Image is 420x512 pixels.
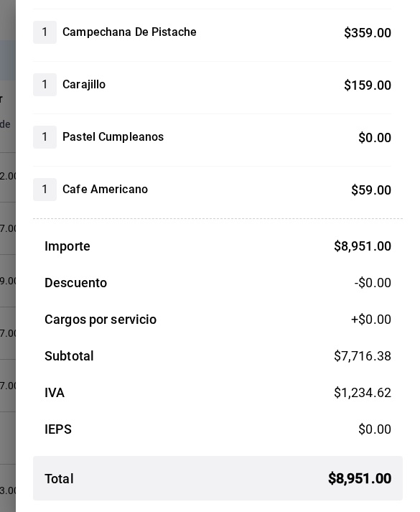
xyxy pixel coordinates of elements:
[62,76,106,93] h4: Carajillo
[45,346,94,366] h3: Subtotal
[62,129,164,146] h4: Pastel Cumpleanos
[351,182,391,197] span: $ 59.00
[45,419,73,439] h3: IEPS
[334,238,391,253] span: $ 8,951.00
[33,129,57,146] span: 1
[358,422,391,437] span: $ 0.00
[33,181,57,198] span: 1
[358,130,391,145] span: $ 0.00
[45,469,74,488] h3: Total
[344,25,391,40] span: $ 359.00
[355,273,391,292] span: -$0.00
[45,383,65,402] h3: IVA
[45,236,90,256] h3: Importe
[45,309,157,329] h3: Cargos por servicio
[351,309,391,329] span: +$ 0.00
[33,24,57,41] span: 1
[62,181,148,198] h4: Cafe Americano
[334,348,391,363] span: $ 7,716.38
[328,467,391,489] span: $ 8,951.00
[334,385,391,400] span: $ 1,234.62
[62,24,197,41] h4: Campechana De Pistache
[344,78,391,93] span: $ 159.00
[33,76,57,93] span: 1
[45,273,107,292] h3: Descuento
